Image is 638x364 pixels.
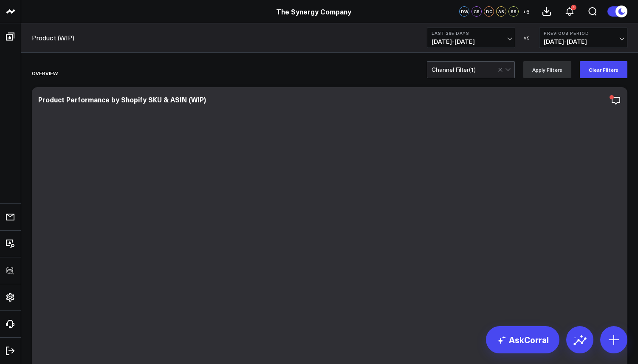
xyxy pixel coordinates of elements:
[522,8,530,14] span: + 6
[580,61,627,78] button: Clear Filters
[484,6,494,17] div: DC
[432,66,476,73] div: Channel Filter ( 1 )
[432,38,511,45] span: [DATE] - [DATE]
[471,6,482,17] div: CS
[496,6,506,17] div: AS
[571,5,576,10] div: 4
[32,63,58,83] div: Overview
[544,31,623,36] b: Previous Period
[539,28,627,48] button: Previous Period[DATE]-[DATE]
[508,6,519,17] div: SS
[427,28,515,48] button: Last 365 Days[DATE]-[DATE]
[459,6,469,17] div: DW
[32,33,74,42] a: Product (WIP)
[276,7,351,16] a: The Synergy Company
[521,6,531,17] button: +6
[486,326,559,353] a: AskCorral
[519,35,535,40] div: VS
[432,31,511,36] b: Last 365 Days
[38,95,206,104] div: Product Performance by Shopify SKU & ASIN (WIP)
[523,61,571,78] button: Apply Filters
[544,38,623,45] span: [DATE] - [DATE]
